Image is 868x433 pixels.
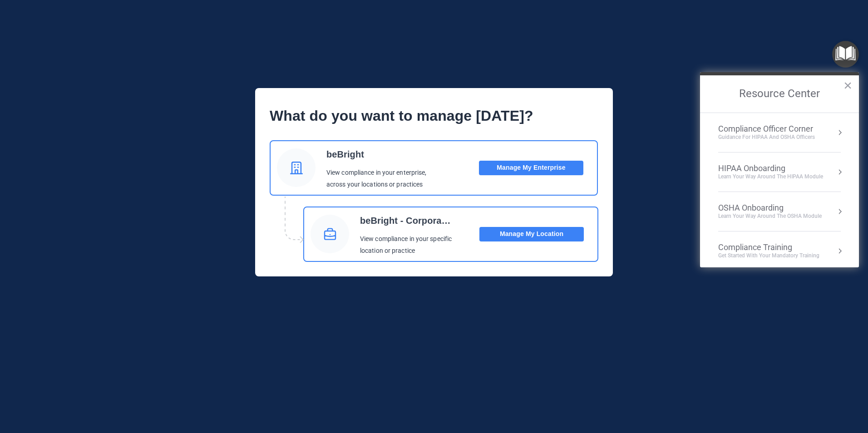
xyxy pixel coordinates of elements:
[718,203,822,213] div: OSHA Onboarding
[326,145,419,163] p: beBright
[718,173,823,181] div: Learn Your Way around the HIPAA module
[479,227,584,241] button: Manage My Location
[700,75,859,113] h2: Resource Center
[843,78,852,93] button: Close
[326,167,427,179] p: View compliance in your enterprise,
[700,72,859,267] div: Resource Center
[270,103,598,129] p: What do you want to manage [DATE]?
[326,179,427,191] p: across your locations or practices
[718,252,819,260] div: Get Started with your mandatory training
[718,163,823,173] div: HIPAA Onboarding
[718,133,815,141] div: Guidance for HIPAA and OSHA Officers
[360,212,453,230] p: beBright - Corporate Portal
[718,242,819,252] div: Compliance Training
[832,41,859,68] button: Open Resource Center
[718,212,822,220] div: Learn your way around the OSHA module
[360,233,453,245] p: View compliance in your specific
[479,161,583,175] button: Manage My Enterprise
[718,124,815,134] div: Compliance Officer Corner
[360,245,453,257] p: location or practice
